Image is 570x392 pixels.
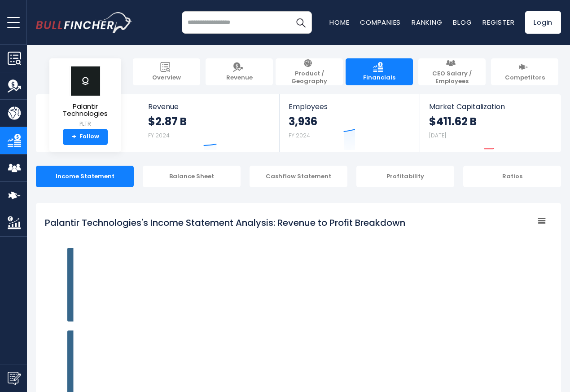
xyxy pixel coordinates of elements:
[463,166,561,187] div: Ratios
[152,74,181,82] span: Overview
[139,94,280,152] a: Revenue $2.87 B FY 2024
[429,132,446,139] small: [DATE]
[63,129,108,145] a: +Follow
[280,70,338,85] span: Product / Geography
[36,12,132,33] a: Go to homepage
[133,58,200,85] a: Overview
[45,216,405,229] tspan: Palantir Technologies's Income Statement Analysis: Revenue to Profit Breakdown
[56,66,114,129] a: Palantir Technologies PLTR
[429,102,551,111] span: Market Capitalization
[206,58,273,85] a: Revenue
[491,58,558,85] a: Competitors
[505,74,545,82] span: Competitors
[72,133,76,141] strong: +
[420,94,560,152] a: Market Capitalization $411.62 B [DATE]
[148,102,271,111] span: Revenue
[346,58,413,85] a: Financials
[525,11,561,34] a: Login
[148,132,170,139] small: FY 2024
[36,166,134,187] div: Income Statement
[143,166,241,187] div: Balance Sheet
[289,115,317,128] strong: 3,936
[418,58,486,85] a: CEO Salary / Employees
[250,166,347,187] div: Cashflow Statement
[36,12,132,33] img: bullfincher logo
[429,115,477,128] strong: $411.62 B
[289,102,410,111] span: Employees
[412,18,442,27] a: Ranking
[329,18,349,27] a: Home
[363,74,395,82] span: Financials
[423,70,481,85] span: CEO Salary / Employees
[276,58,343,85] a: Product / Geography
[356,166,454,187] div: Profitability
[289,11,312,34] button: Search
[453,18,472,27] a: Blog
[289,132,310,139] small: FY 2024
[57,103,114,118] span: Palantir Technologies
[226,74,253,82] span: Revenue
[148,115,187,128] strong: $2.87 B
[57,120,114,128] small: PLTR
[360,18,401,27] a: Companies
[482,18,514,27] a: Register
[280,94,419,152] a: Employees 3,936 FY 2024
